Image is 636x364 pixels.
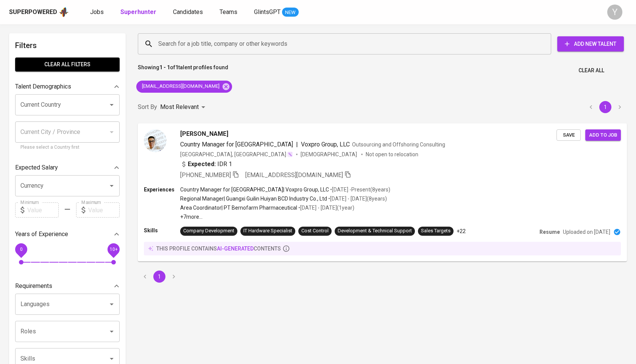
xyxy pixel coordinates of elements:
[589,131,617,140] span: Add to job
[301,141,350,148] span: Voxpro Group, LLC
[563,228,610,236] p: Uploaded on [DATE]
[15,58,120,72] button: Clear All filters
[329,186,390,193] p: • [DATE] - Present ( 8 years )
[109,247,117,252] span: 10+
[575,64,607,78] button: Clear All
[180,151,293,158] div: [GEOGRAPHIC_DATA], [GEOGRAPHIC_DATA]
[138,271,181,283] nav: pagination navigation
[138,64,228,78] p: Showing of talent profiles found
[301,151,358,158] span: [DEMOGRAPHIC_DATA]
[90,8,105,17] a: Jobs
[173,8,204,17] a: Candidates
[296,140,298,149] span: |
[106,299,117,310] button: Open
[560,131,577,140] span: Save
[563,39,618,49] span: Add New Talent
[15,230,68,239] p: Years of Experience
[138,103,157,112] p: Sort By
[59,6,69,18] img: app logo
[584,101,627,113] nav: pagination navigation
[160,103,199,112] p: Most Relevant
[15,278,120,294] div: Requirements
[144,227,180,234] p: Skills
[153,271,165,283] button: page 1
[106,100,117,110] button: Open
[144,186,180,193] p: Experiences
[254,8,299,17] a: GlintsGPT NEW
[15,163,58,172] p: Expected Salary
[180,160,232,169] div: IDR 1
[557,36,624,51] button: Add New Talent
[338,227,412,235] div: Development & Technical Support
[27,202,59,218] input: Value
[15,39,120,51] h6: Filters
[20,144,114,151] p: Please select a Country first
[245,171,343,179] span: [EMAIL_ADDRESS][DOMAIN_NAME]
[585,129,621,141] button: Add to job
[106,353,117,364] button: Open
[15,79,120,94] div: Talent Demographics
[180,186,329,193] p: Country Manager for [GEOGRAPHIC_DATA] | Voxpro Group, LLC
[180,213,390,221] p: +7 more ...
[138,123,627,261] a: [PERSON_NAME]Country Manager for [GEOGRAPHIC_DATA]|Voxpro Group, LLCOutsourcing and Offshoring Co...
[88,202,120,218] input: Value
[9,8,57,17] div: Superpowered
[366,151,418,158] p: Not open to relocation
[120,8,158,17] a: Superhunter
[599,101,611,113] button: page 1
[188,160,216,169] b: Expected:
[21,60,114,69] span: Clear All filters
[297,204,354,212] p: • [DATE] - [DATE] ( 1 year )
[301,227,329,235] div: Cost Control
[180,129,228,138] span: [PERSON_NAME]
[159,64,170,70] b: 1 - 1
[180,171,231,179] span: [PHONE_NUMBER]
[539,228,560,236] p: Resume
[20,247,22,252] span: 0
[352,142,445,148] span: Outsourcing and Offshoring Consulting
[183,227,234,235] div: Company Development
[220,8,237,16] span: Teams
[120,8,156,16] b: Superhunter
[15,282,52,291] p: Requirements
[220,8,239,17] a: Teams
[156,245,281,252] p: this profile contains contents
[287,151,293,157] img: magic_wand.svg
[173,8,203,16] span: Candidates
[106,180,117,191] button: Open
[136,81,232,93] div: [EMAIL_ADDRESS][DOMAIN_NAME]
[175,64,178,70] b: 1
[282,9,299,16] span: NEW
[106,326,117,337] button: Open
[180,195,327,202] p: Regional Manager | Guangxi Guilin Huiyan BCD Industry Co., Ltd
[144,129,167,152] img: 7e88ad809f7eeb329f01702c5416e045.jpeg
[15,227,120,242] div: Years of Experience
[457,227,466,235] p: +22
[15,160,120,175] div: Expected Salary
[254,8,281,16] span: GlintsGPT
[160,100,208,114] div: Most Relevant
[15,82,71,91] p: Talent Demographics
[607,5,622,20] div: Y
[180,204,297,212] p: Area Coordinator | PT Bernofarm Pharmaceutical
[217,246,254,252] span: AI-generated
[556,129,581,141] button: Save
[243,227,292,235] div: IT Hardware Specialist
[136,83,224,90] span: [EMAIL_ADDRESS][DOMAIN_NAME]
[578,66,604,75] span: Clear All
[327,195,387,202] p: • [DATE] - [DATE] ( 8 years )
[421,227,450,235] div: Sales Targets
[180,141,293,148] span: Country Manager for [GEOGRAPHIC_DATA]
[90,8,104,16] span: Jobs
[9,6,69,18] a: Superpoweredapp logo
